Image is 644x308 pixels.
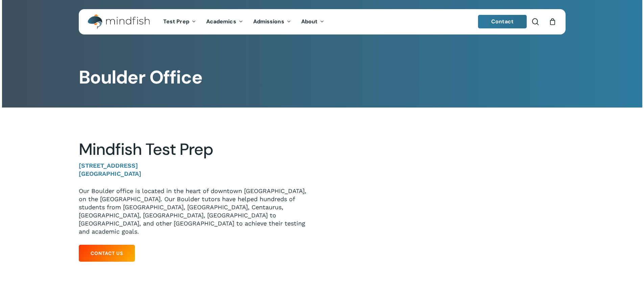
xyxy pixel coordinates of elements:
nav: Main Menu [158,9,329,34]
strong: [GEOGRAPHIC_DATA] [79,170,141,177]
h2: Mindfish Test Prep [79,140,312,159]
p: Our Boulder office is located in the heart of downtown [GEOGRAPHIC_DATA], on the [GEOGRAPHIC_DATA... [79,187,312,236]
span: Test Prep [163,18,189,25]
h1: Boulder Office [79,67,565,88]
a: Contact Us [79,245,135,262]
strong: [STREET_ADDRESS] [79,162,138,169]
span: Admissions [253,18,284,25]
span: Academics [206,18,236,25]
span: Contact Us [91,250,123,257]
span: Contact [491,18,514,25]
a: Contact [478,15,527,28]
a: About [296,19,330,25]
a: Academics [201,19,248,25]
a: Test Prep [158,19,201,25]
a: Admissions [248,19,296,25]
span: About [301,18,318,25]
header: Main Menu [79,9,566,34]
